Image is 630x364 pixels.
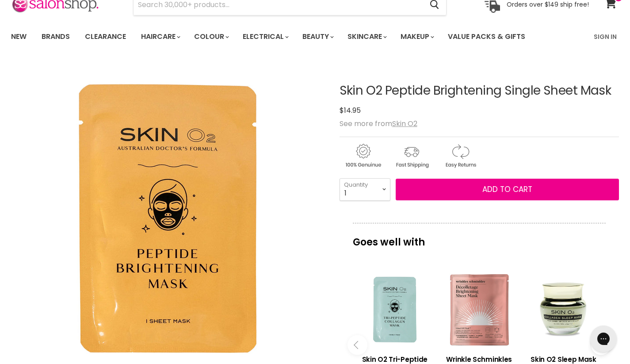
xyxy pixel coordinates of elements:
[353,223,606,252] p: Goes well with
[441,272,517,348] a: View product:Wrinkle Schminkles Décolletage Brightening Sheet Mask - Single
[187,27,234,46] a: Colour
[4,24,560,50] ul: Main menu
[388,142,435,169] img: shipping.gif
[392,119,417,129] a: Skin O2
[340,178,390,200] select: Quantity
[526,272,601,348] a: View product:Skin O2 Sleep Mask 24K Gold, Collagen+ HA
[340,84,619,98] h1: Skin O2 Peptide Brightening Single Sheet Mask
[296,27,339,46] a: Beauty
[507,0,589,8] p: Orders over $149 ship free!
[588,27,622,46] a: Sign In
[482,184,532,195] span: Add to cart
[357,272,433,348] a: View product:Skin O2 Tri-Peptide Collagen Single Sheet Mask
[394,27,439,46] a: Makeup
[340,119,417,129] span: See more from
[236,27,294,46] a: Electrical
[586,322,621,355] iframe: Gorgias live chat messenger
[78,27,133,46] a: Clearance
[35,27,76,46] a: Brands
[340,142,386,169] img: genuine.gif
[341,27,392,46] a: Skincare
[4,27,33,46] a: New
[437,142,484,169] img: returns.gif
[441,27,532,46] a: Value Packs & Gifts
[340,105,361,115] span: $14.95
[134,27,186,46] a: Haircare
[396,179,619,201] button: Add to cart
